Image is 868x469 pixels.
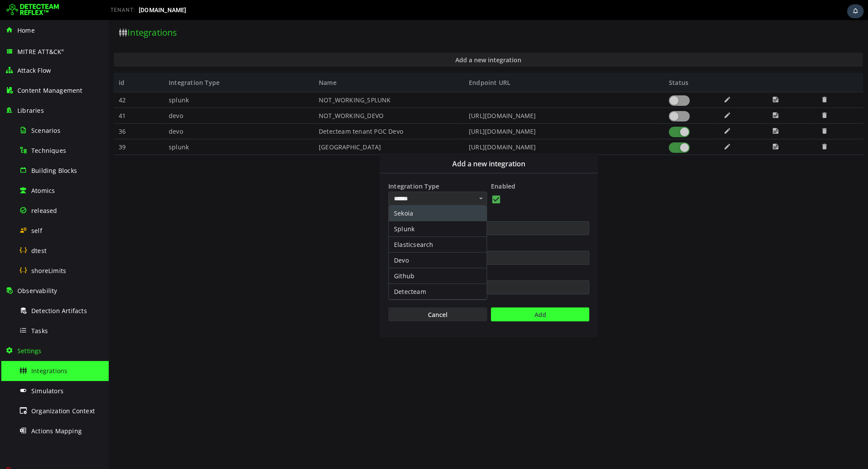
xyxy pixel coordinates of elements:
[382,172,393,186] button: Enabled
[31,267,66,275] span: shoreLimits
[280,201,378,217] div: Splunk
[17,347,42,355] span: Settings
[31,307,87,315] span: Detection Artifacts
[280,264,378,280] div: Detecteam
[280,287,378,301] button: Cancel
[31,246,47,255] span: dtest
[31,126,60,135] span: Scenarios
[271,134,489,153] div: Add a new integration
[31,146,66,155] span: Techniques
[280,186,378,201] div: Sekoia
[31,407,95,415] span: Organization Context
[280,233,378,248] div: Devo
[17,26,35,34] span: Home
[139,7,187,13] span: [DOMAIN_NAME]
[31,427,82,435] span: Actions Mapping
[17,86,83,94] span: Content Management
[31,166,77,175] span: Building Blocks
[280,217,378,233] div: Elasticsearch
[61,48,64,52] sup: ®
[17,106,44,115] span: Libraries
[31,327,48,335] span: Tasks
[31,367,67,375] span: Integrations
[31,186,55,195] span: Atomics
[280,248,378,264] div: Github
[271,133,489,317] div: Add a new Integration
[31,206,57,215] span: released
[279,250,481,259] label: Intake Keys
[31,226,42,235] span: self
[279,161,379,170] label: Integration Type
[279,190,481,200] label: Name
[17,47,64,56] span: MITRE ATT&CK
[17,287,57,295] span: Observability
[381,161,481,170] label: Enabled
[17,66,51,74] span: Attack Flow
[7,3,59,17] img: Detecteam logo
[382,287,481,301] button: Add
[31,387,63,395] span: Simulators
[847,4,864,18] div: Task Notifications
[279,220,481,229] label: Sending Endpoint URL
[110,7,135,13] span: TENANT:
